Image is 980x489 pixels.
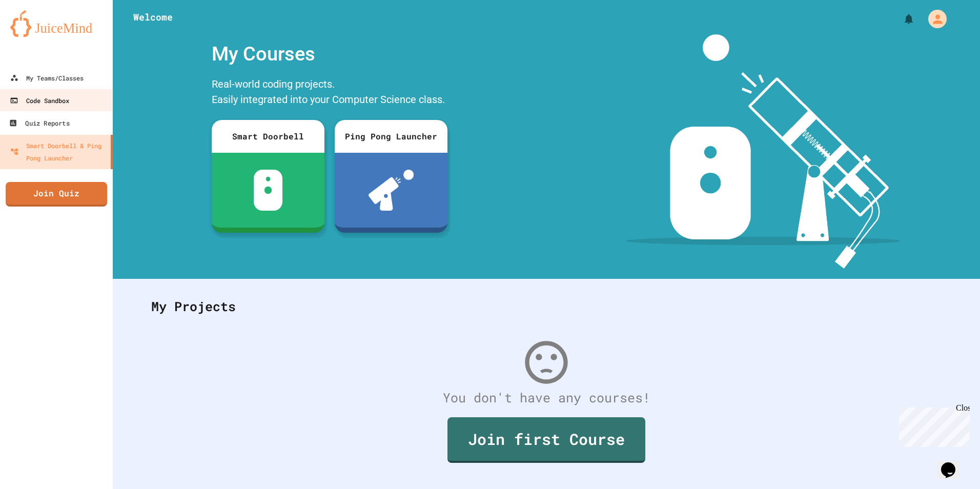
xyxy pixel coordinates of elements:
[895,403,970,447] iframe: chat widget
[369,170,414,211] img: ppl-with-ball.png
[254,170,283,211] img: sdb-white.svg
[141,287,952,327] div: My Projects
[917,7,949,31] div: My Account
[10,94,69,107] div: Code Sandbox
[4,4,71,65] div: Chat with us now!Close
[335,120,447,153] div: Ping Pong Launcher
[447,417,645,463] a: Join first Course
[626,34,901,269] img: banner-image-my-projects.png
[10,139,107,164] div: Smart Doorbell & Ping Pong Launcher
[212,120,324,153] div: Smart Doorbell
[10,72,84,84] div: My Teams/Classes
[884,10,917,28] div: My Notifications
[207,34,453,74] div: My Courses
[937,448,970,479] iframe: chat widget
[10,10,103,37] img: logo-orange.svg
[9,117,69,130] div: Quiz Reports
[207,74,453,112] div: Real-world coding projects. Easily integrated into your Computer Science class.
[141,388,952,407] div: You don't have any courses!
[6,182,107,207] a: Join Quiz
